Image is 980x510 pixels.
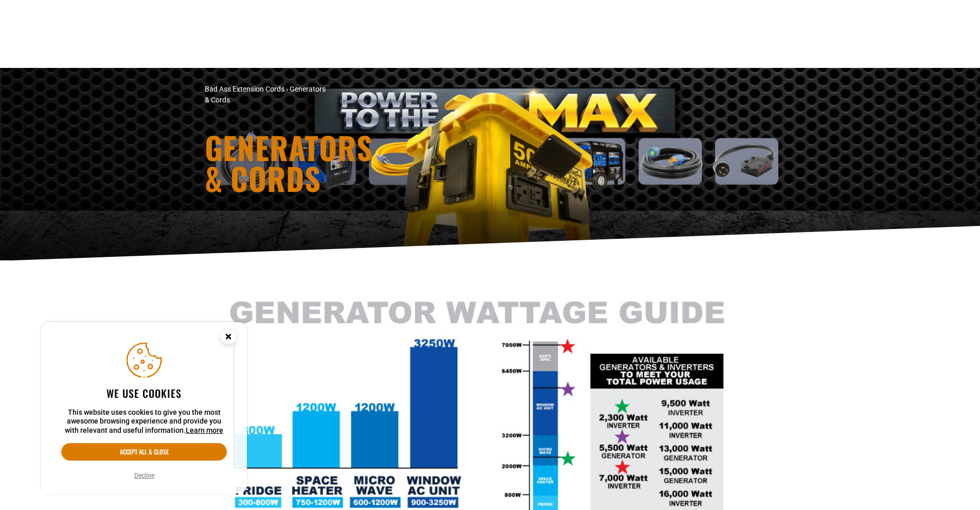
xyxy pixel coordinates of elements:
span: › [286,85,288,93]
a: Bad Ass Extension Cords [205,85,284,93]
button: Decline [131,470,157,481]
a: Learn more [186,426,223,434]
button: Accept all & close [61,443,227,461]
h1: Generators & Cords [205,132,580,194]
h2: We use cookies [61,386,227,400]
p: This website uses cookies to give you the most awesome browsing experience and provide you with r... [61,408,227,435]
nav: breadcrumbs [205,84,580,105]
aside: Cookie Consent [41,322,247,494]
